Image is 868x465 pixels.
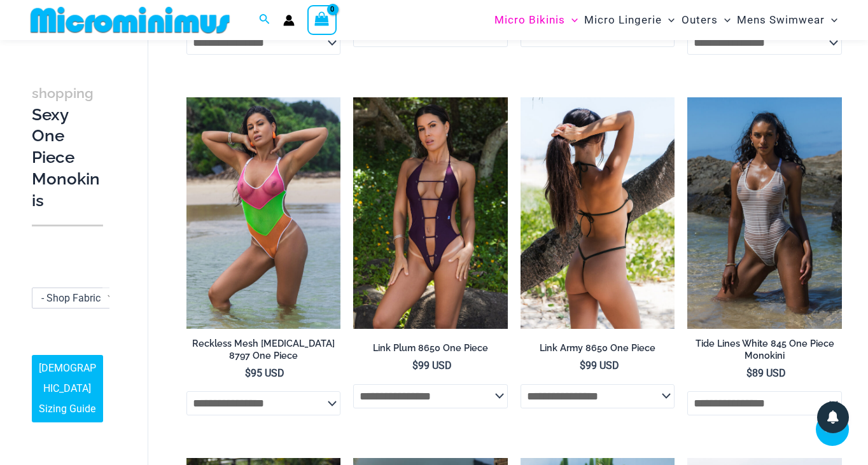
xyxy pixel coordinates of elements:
[565,4,578,36] span: Menu Toggle
[353,97,508,329] img: Link Plum 8650 One Piece 02
[825,4,837,36] span: Menu Toggle
[32,85,94,101] span: shopping
[259,12,270,28] a: Search icon link
[734,4,841,36] a: Mens SwimwearMenu ToggleMenu Toggle
[412,359,452,371] bdi: 99 USD
[521,342,675,354] h2: Link Army 8650 One Piece
[687,97,842,329] a: Tide Lines White 845 One Piece Monokini 11Tide Lines White 845 One Piece Monokini 13Tide Lines Wh...
[353,97,508,329] a: Link Plum 8650 One Piece 02Link Plum 8650 One Piece 05Link Plum 8650 One Piece 05
[32,356,103,423] a: [DEMOGRAPHIC_DATA] Sizing Guide
[32,289,120,309] span: - Shop Fabric Type
[489,2,843,38] nav: Site Navigation
[41,293,125,305] span: - Shop Fabric Type
[491,4,581,36] a: Micro BikinisMenu ToggleMenu Toggle
[283,15,295,26] a: Account icon link
[412,359,418,371] span: $
[32,82,103,212] h3: Sexy One Piece Monokinis
[580,359,619,371] bdi: 99 USD
[581,4,678,36] a: Micro LingerieMenu ToggleMenu Toggle
[718,4,731,36] span: Menu Toggle
[245,367,251,379] span: $
[678,4,734,36] a: OutersMenu ToggleMenu Toggle
[746,367,752,379] span: $
[687,97,842,329] img: Tide Lines White 845 One Piece Monokini 11
[186,338,341,361] h2: Reckless Mesh [MEDICAL_DATA] 8797 One Piece
[186,97,341,329] a: Reckless Mesh High Voltage 8797 One Piece 01Reckless Mesh High Voltage 8797 One Piece 04Reckless ...
[353,342,508,359] a: Link Plum 8650 One Piece
[521,342,675,359] a: Link Army 8650 One Piece
[687,338,842,366] a: Tide Lines White 845 One Piece Monokini
[521,97,675,329] a: Link Army 8650 One Piece 11Link Army 8650 One Piece 04Link Army 8650 One Piece 04
[687,338,842,361] h2: Tide Lines White 845 One Piece Monokini
[584,4,662,36] span: Micro Lingerie
[746,367,786,379] bdi: 89 USD
[25,6,235,34] img: MM SHOP LOGO FLAT
[245,367,284,379] bdi: 95 USD
[737,4,825,36] span: Mens Swimwear
[186,97,341,329] img: Reckless Mesh High Voltage 8797 One Piece 01
[580,359,585,371] span: $
[494,4,565,36] span: Micro Bikinis
[353,342,508,354] h2: Link Plum 8650 One Piece
[32,288,121,309] span: - Shop Fabric Type
[662,4,675,36] span: Menu Toggle
[307,5,337,34] a: View Shopping Cart, empty
[186,338,341,366] a: Reckless Mesh [MEDICAL_DATA] 8797 One Piece
[521,97,675,329] img: Link Army 8650 One Piece 04
[682,4,718,36] span: Outers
